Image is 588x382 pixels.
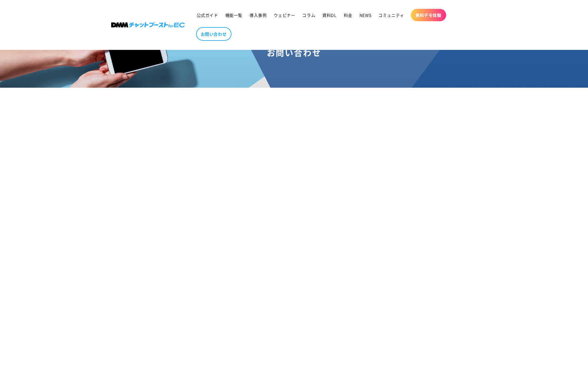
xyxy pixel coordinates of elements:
span: コミュニティ [378,12,404,18]
span: NEWS [359,12,371,18]
span: お問い合わせ [201,31,227,37]
a: コミュニティ [375,9,408,21]
span: 料金 [344,12,352,18]
span: コラム [302,12,315,18]
a: 導入事例 [246,9,270,21]
img: 株式会社DMM Boost [111,22,185,27]
a: コラム [299,9,319,21]
a: 公式ガイド [193,9,222,21]
a: 無料デモ体験 [411,9,446,21]
a: 資料DL [319,9,340,21]
a: お問い合わせ [196,27,231,41]
a: NEWS [356,9,375,21]
a: 機能一覧 [222,9,246,21]
h1: お問い合わせ [7,47,581,58]
a: 料金 [340,9,356,21]
a: ウェビナー [270,9,299,21]
span: 無料デモ体験 [415,12,441,18]
span: 導入事例 [249,12,267,18]
span: 公式ガイド [197,12,218,18]
span: 資料DL [322,12,336,18]
span: 機能一覧 [225,12,242,18]
span: ウェビナー [274,12,295,18]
